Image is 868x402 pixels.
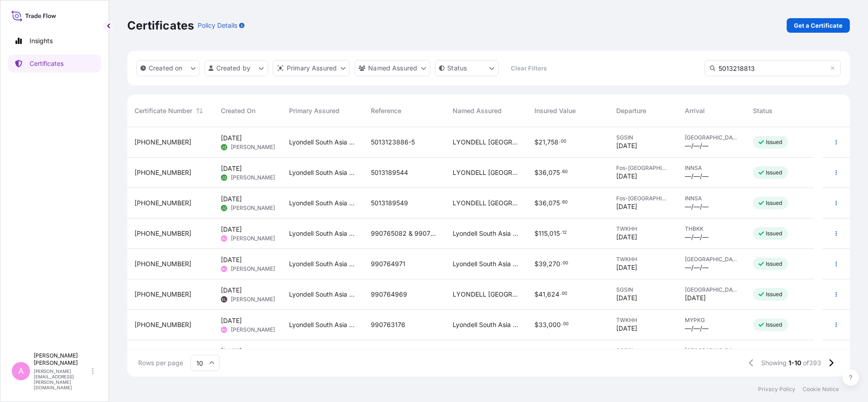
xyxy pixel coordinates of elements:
[547,261,549,267] span: ,
[371,290,407,299] span: 990764969
[138,358,183,367] span: Rows per page
[135,229,191,238] span: [PHONE_NUMBER]
[562,170,568,174] span: 60
[534,139,539,145] span: $
[453,199,520,208] span: LYONDELL [GEOGRAPHIC_DATA] PTE. LTD.
[766,169,783,176] p: Issued
[685,141,708,150] span: —/—/—
[136,60,200,76] button: createdOn Filter options
[534,322,539,328] span: $
[231,235,275,242] span: [PERSON_NAME]
[453,229,520,238] span: Lyondell South Asia Pte Ltd
[127,18,194,33] p: Certificates
[222,173,226,182] span: JZ
[534,169,539,176] span: $
[560,170,562,174] span: .
[221,194,242,203] span: [DATE]
[766,199,783,207] p: Issued
[289,138,356,147] span: Lyondell South Asia Pte Ltd.
[231,174,275,181] span: [PERSON_NAME]
[539,200,547,206] span: 36
[545,139,547,145] span: ,
[563,323,569,326] span: 00
[371,138,415,147] span: 5013123886-5
[562,201,568,204] span: 60
[289,320,356,329] span: Lyondell South Asia Pte Ltd.
[549,230,560,237] span: 015
[453,290,520,299] span: LYONDELL [GEOGRAPHIC_DATA] PTE. LTD.
[221,255,242,264] span: [DATE]
[447,64,467,73] p: Status
[560,231,562,234] span: .
[289,168,356,177] span: Lyondell South Asia Pte Ltd.
[616,324,637,333] span: [DATE]
[216,64,251,73] p: Created by
[758,386,795,393] a: Privacy Policy
[547,139,559,145] span: 758
[222,143,226,152] span: JZ
[766,321,783,328] p: Issued
[794,21,843,30] p: Get a Certificate
[539,139,545,145] span: 21
[8,32,101,50] a: Insights
[534,230,539,237] span: $
[549,261,560,267] span: 270
[371,106,401,115] span: Reference
[616,233,637,242] span: [DATE]
[34,352,90,367] p: [PERSON_NAME] [PERSON_NAME]
[559,140,560,143] span: .
[534,106,576,115] span: Insured Value
[766,260,783,268] p: Issued
[788,358,801,367] span: 1-10
[135,290,191,299] span: [PHONE_NUMBER]
[685,202,708,211] span: —/—/—
[222,295,226,304] span: EL
[453,168,520,177] span: LYONDELL [GEOGRAPHIC_DATA] PTE. LTD.
[289,199,356,208] span: Lyondell South Asia Pte Ltd.
[685,293,706,303] span: [DATE]
[30,59,64,68] p: Certificates
[545,291,547,298] span: ,
[222,234,227,243] span: AL
[561,140,566,143] span: 00
[534,200,539,206] span: $
[371,320,405,329] span: 990763176
[616,134,670,141] span: SGSIN
[221,347,242,356] span: [DATE]
[221,134,242,143] span: [DATE]
[549,322,561,328] span: 000
[539,261,547,267] span: 39
[616,293,637,303] span: [DATE]
[371,229,438,238] span: 990765082 & 990765083
[766,291,783,298] p: Issued
[539,169,547,176] span: 36
[198,21,237,30] p: Policy Details
[704,60,841,76] input: Search Certificate or Reference...
[8,55,101,73] a: Certificates
[231,296,275,303] span: [PERSON_NAME]
[616,164,670,172] span: Fos-[GEOGRAPHIC_DATA]
[685,317,738,324] span: MYPKG
[548,230,549,237] span: ,
[371,199,408,208] span: 5013189549
[289,229,356,238] span: Lyondell South Asia Pte Ltd.
[562,231,567,234] span: 12
[453,320,520,329] span: Lyondell South Asia Pte Ltd
[221,286,242,295] span: [DATE]
[803,358,821,367] span: of 393
[503,61,554,75] button: Clear Filters
[135,138,191,147] span: [PHONE_NUMBER]
[222,203,226,213] span: JZ
[685,172,708,181] span: —/—/—
[453,138,520,147] span: LYONDELL [GEOGRAPHIC_DATA] PTE. LTD.
[616,347,670,354] span: SGSIN
[453,259,520,268] span: Lyondell South Asia Pte Ltd
[511,64,547,73] p: Clear Filters
[563,262,568,265] span: 00
[539,322,547,328] span: 33
[685,195,738,202] span: INNSA
[435,60,499,76] button: certificateStatus Filter options
[562,292,567,295] span: 00
[549,169,560,176] span: 075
